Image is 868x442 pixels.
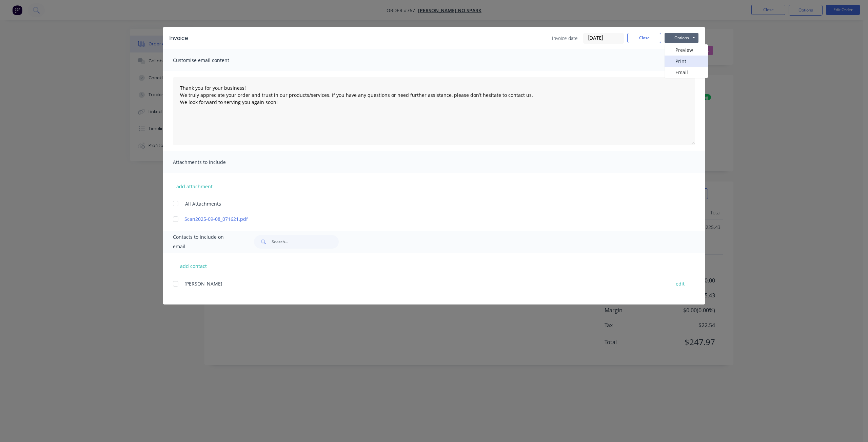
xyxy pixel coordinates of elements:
button: edit [672,279,689,288]
span: Contacts to include on email [173,232,237,251]
span: All Attachments [185,200,221,207]
div: Invoice [170,34,188,42]
button: Email [665,67,708,78]
a: Scan2025-09-08_071621.pdf [184,215,664,223]
button: Options [665,33,698,43]
button: add contact [173,261,214,271]
textarea: Thank you for your business! We truly appreciate your order and trust in our products/services. I... [173,77,695,145]
button: Close [627,33,661,43]
input: Search... [272,235,339,249]
button: Preview [665,44,708,56]
span: Attachments to include [173,157,248,167]
span: Customise email content [173,56,248,65]
span: Invoice date [552,35,578,42]
button: Print [665,56,708,67]
button: add attachment [173,181,216,191]
span: [PERSON_NAME] [184,280,222,287]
